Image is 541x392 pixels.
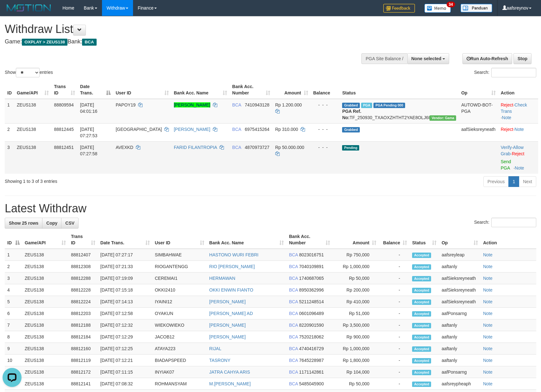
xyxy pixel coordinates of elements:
td: aafSieksreyneath [439,284,481,296]
a: JATRA CAHYA ARIS [209,370,250,375]
td: ZEUS138 [22,378,68,390]
td: aafSieksreyneath [439,296,481,308]
td: BIADAPSPEED [152,355,207,366]
td: 1 [5,99,14,124]
a: Previous [483,176,509,187]
img: Button%20Memo.svg [424,4,451,13]
span: Copy 7645228987 to clipboard [299,358,324,363]
span: Pending [342,145,359,151]
td: 2 [5,261,22,273]
td: 88812407 [68,249,98,261]
span: PAPOY19 [116,102,136,107]
span: 88812451 [54,145,73,150]
th: Trans ID: activate to sort column ascending [68,231,98,249]
a: Note [483,381,493,386]
span: Copy 1171142861 to clipboard [299,370,324,375]
span: BCA [232,127,241,132]
th: Trans ID: activate to sort column ascending [51,81,77,99]
td: [DATE] 07:08:32 [98,378,152,390]
td: aaftanly [439,343,481,355]
th: Bank Acc. Number: activate to sort column ascending [286,231,333,249]
span: Copy 4870973727 to clipboard [245,145,270,150]
td: - [379,378,410,390]
td: 8 [5,331,22,343]
span: BCA [289,334,298,339]
a: Note [483,264,493,269]
td: [DATE] 07:11:15 [98,366,152,378]
td: [DATE] 07:15:18 [98,284,152,296]
td: [DATE] 07:19:09 [98,273,152,284]
td: - [379,308,410,319]
td: 10 [5,355,22,366]
td: aaftanly [439,355,481,366]
a: [PERSON_NAME] AD [209,311,253,316]
a: Note [483,334,493,339]
td: [DATE] 07:12:29 [98,331,152,343]
a: Note [483,370,493,375]
td: - [379,331,410,343]
td: 88812288 [68,273,98,284]
span: BCA [289,358,298,363]
th: Balance [311,81,340,99]
a: Verify [501,145,512,150]
th: ID: activate to sort column descending [5,231,22,249]
a: Note [483,358,493,363]
th: Action [498,81,538,99]
a: [PERSON_NAME] [174,127,210,132]
td: 7 [5,319,22,331]
span: Accepted [412,288,431,293]
a: HERMAWAN [209,276,235,281]
td: ZEUS138 [22,249,68,261]
a: [PERSON_NAME] [174,102,210,107]
button: Open LiveChat chat widget [3,3,22,22]
td: 88812184 [68,331,98,343]
td: 88812119 [68,355,98,366]
h4: Game: Bank: [5,39,354,45]
td: - [379,366,410,378]
span: 34 [447,2,455,7]
td: aaftanly [439,331,481,343]
td: 4 [5,284,22,296]
label: Search: [474,218,536,227]
td: Rp 900,000 [333,331,379,343]
span: BCA [82,39,96,46]
td: aafPonsarng [439,366,481,378]
span: AVEXKD [116,145,133,150]
span: Rp 310.000 [275,127,298,132]
span: BCA [289,370,298,375]
td: 88812160 [68,343,98,355]
td: WIEKOWIEKO [152,319,207,331]
div: - - - [313,126,337,132]
td: aafSieksreyneath [439,273,481,284]
span: Accepted [412,346,431,352]
span: BCA [232,145,241,150]
a: CSV [61,218,79,228]
span: None selected [411,56,442,61]
td: Rp 200,000 [333,284,379,296]
th: Bank Acc. Name: activate to sort column ascending [207,231,287,249]
div: - - - [313,102,337,108]
td: · · [498,141,538,174]
td: Rp 750,000 [333,249,379,261]
td: AUTOWD-BOT-PGA [459,99,498,124]
td: SIMBAHWAE [152,249,207,261]
input: Search: [491,218,536,227]
td: ZEUS138 [14,123,51,141]
a: Note [483,276,493,281]
th: ID [5,81,14,99]
select: Showentries [16,68,40,77]
span: Copy 4740416729 to clipboard [299,346,324,351]
td: Rp 50,000 [333,273,379,284]
td: Rp 410,000 [333,296,379,308]
td: 6 [5,308,22,319]
td: · [498,123,538,141]
span: Accepted [412,323,431,328]
a: Note [514,127,524,132]
td: 88812172 [68,366,98,378]
td: [DATE] 07:14:13 [98,296,152,308]
span: BCA [289,287,298,292]
td: - [379,296,410,308]
span: Marked by aaftanly [361,103,372,108]
a: HASTONO WURI FEBRI [209,252,258,257]
span: OXPLAY > ZEUS138 [22,39,67,46]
